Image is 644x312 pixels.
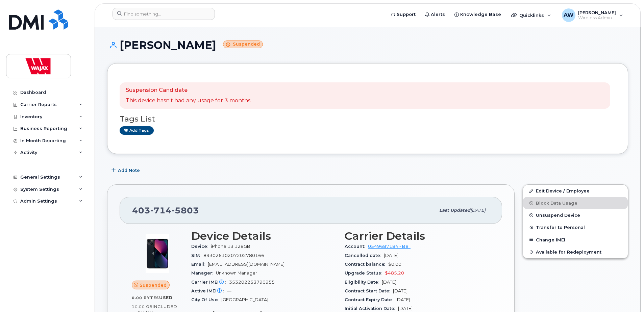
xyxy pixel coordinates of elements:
span: [EMAIL_ADDRESS][DOMAIN_NAME] [208,262,284,267]
span: [DATE] [382,280,396,285]
span: iPhone 13 128GB [211,244,250,249]
button: Block Data Usage [523,197,628,209]
span: Suspended [140,282,167,288]
span: Active IMEI [191,288,227,293]
p: Suspension Candidate [126,86,250,94]
span: 353202253790955 [229,280,275,285]
span: Cancelled date [345,253,384,258]
small: Suspended [223,41,263,48]
span: City Of Use [191,297,221,302]
span: $485.20 [385,270,404,276]
h3: Carrier Details [345,230,490,242]
span: — [227,288,231,293]
span: Contract Expiry Date [345,297,396,302]
span: Carrier IMEI [191,280,229,285]
span: Eligibility Date [345,280,382,285]
span: Device [191,244,211,249]
a: Edit Device / Employee [523,185,628,197]
span: Last updated [439,208,470,213]
img: image20231002-3703462-1ig824h.jpeg [137,233,178,274]
span: $0.00 [388,262,401,267]
span: Available for Redeployment [536,249,601,254]
h3: Device Details [191,230,337,242]
span: [DATE] [470,208,486,213]
span: [DATE] [396,297,410,302]
span: Account [345,244,368,249]
span: Add Note [118,167,140,174]
span: 89302610207202780166 [203,253,264,258]
span: [DATE] [393,288,407,293]
span: [GEOGRAPHIC_DATA] [221,297,268,302]
h3: Tags List [120,115,616,123]
span: Manager [191,270,216,276]
span: Upgrade Status [345,270,385,276]
span: Unknown Manager [216,270,257,276]
span: 403 [132,205,199,215]
a: 0549687184 - Bell [368,244,411,249]
span: SIM [191,253,203,258]
button: Change IMEI [523,234,628,246]
span: [DATE] [398,306,413,311]
p: This device hasn't had any usage for 3 months [126,97,250,105]
button: Transfer to Personal [523,221,628,233]
span: used [159,295,173,300]
span: 5803 [172,205,199,215]
a: Add tags [120,126,154,135]
span: Contract Start Date [345,288,393,293]
span: 10.00 GB [132,304,153,309]
button: Add Note [107,164,146,176]
span: Contract balance [345,262,388,267]
span: Unsuspend Device [536,213,580,218]
span: 0.00 Bytes [132,295,159,300]
span: [DATE] [384,253,398,258]
span: Initial Activation Date [345,306,398,311]
button: Available for Redeployment [523,246,628,258]
h1: [PERSON_NAME] [107,39,628,51]
button: Unsuspend Device [523,209,628,221]
span: Email [191,262,208,267]
span: 714 [150,205,172,215]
